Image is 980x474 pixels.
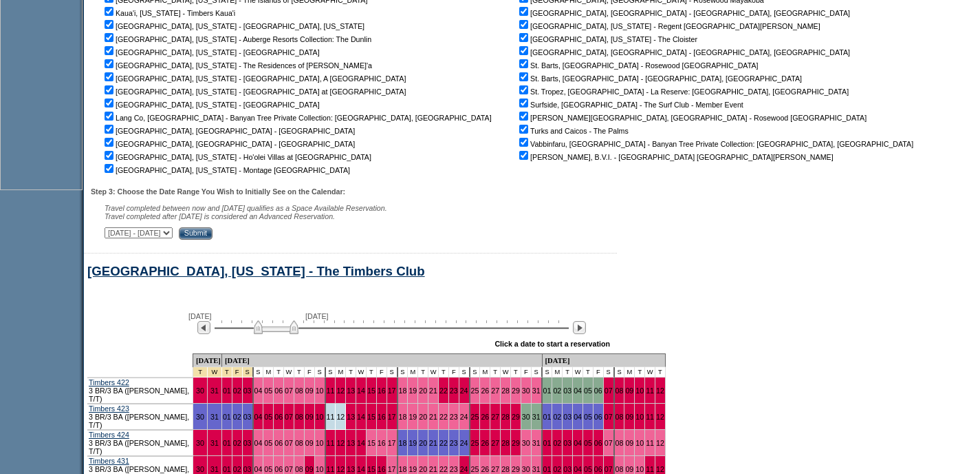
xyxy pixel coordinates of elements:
[516,153,834,161] nobr: [PERSON_NAME], B.V.I. - [GEOGRAPHIC_DATA] [GEOGRAPHIC_DATA][PERSON_NAME]
[409,465,417,473] a: 19
[635,413,644,421] a: 10
[480,367,490,378] td: M
[357,413,365,421] a: 14
[336,387,345,395] a: 12
[521,367,532,378] td: F
[222,367,232,378] td: New Year's
[326,367,336,378] td: S
[616,387,624,395] a: 08
[295,465,303,473] a: 08
[552,367,563,378] td: M
[563,367,573,378] td: T
[532,367,543,378] td: S
[481,387,489,395] a: 26
[460,439,468,447] a: 24
[233,439,241,447] a: 02
[543,387,552,395] a: 01
[605,439,613,447] a: 07
[439,413,448,421] a: 22
[336,465,345,473] a: 12
[516,87,849,96] nobr: St. Tropez, [GEOGRAPHIC_DATA] - La Reserve: [GEOGRAPHIC_DATA], [GEOGRAPHIC_DATA]
[243,439,252,447] a: 03
[543,439,552,447] a: 01
[605,413,613,421] a: 07
[327,439,335,447] a: 11
[274,387,283,395] a: 06
[471,413,479,421] a: 25
[471,465,479,473] a: 25
[210,413,219,421] a: 31
[102,61,372,70] nobr: [GEOGRAPHIC_DATA], [US_STATE] - The Residences of [PERSON_NAME]'a
[305,439,314,447] a: 09
[102,140,355,148] nobr: [GEOGRAPHIC_DATA], [GEOGRAPHIC_DATA] - [GEOGRAPHIC_DATA]
[429,439,437,447] a: 21
[655,367,666,378] td: T
[624,367,635,378] td: M
[553,465,561,473] a: 02
[336,367,346,378] td: M
[196,413,204,421] a: 30
[295,387,303,395] a: 08
[516,48,850,56] nobr: [GEOGRAPHIC_DATA], [GEOGRAPHIC_DATA] - [GEOGRAPHIC_DATA], [GEOGRAPHIC_DATA]
[102,166,350,174] nobr: [GEOGRAPHIC_DATA], [US_STATE] - Montage [GEOGRAPHIC_DATA]
[429,387,437,395] a: 21
[516,9,850,17] nobr: [GEOGRAPHIC_DATA], [GEOGRAPHIC_DATA] - [GEOGRAPHIC_DATA], [GEOGRAPHIC_DATA]
[419,387,427,395] a: 20
[87,430,193,456] td: 3 BR/3 BA ([PERSON_NAME], T/T)
[197,321,210,334] img: Previous
[347,439,355,447] a: 13
[574,465,582,473] a: 04
[102,9,235,17] nobr: Kaua'i, [US_STATE] - Timbers Kaua'i
[491,465,499,473] a: 27
[646,439,654,447] a: 11
[398,367,409,378] td: S
[357,439,365,447] a: 14
[516,127,629,135] nobr: Turks and Caicos - The Palms
[233,465,241,473] a: 02
[378,413,386,421] a: 16
[419,439,427,447] a: 20
[574,387,582,395] a: 04
[367,439,375,447] a: 15
[254,439,263,447] a: 04
[616,413,624,421] a: 08
[87,264,425,278] a: [GEOGRAPHIC_DATA], [US_STATE] - The Timbers Club
[89,431,129,439] a: Timbers 424
[522,439,530,447] a: 30
[522,387,530,395] a: 30
[583,367,594,378] td: T
[460,465,468,473] a: 24
[625,413,633,421] a: 09
[501,367,511,378] td: W
[102,35,371,43] nobr: [GEOGRAPHIC_DATA], [US_STATE] - Auberge Resorts Collection: The Dunlin
[89,378,129,387] a: Timbers 422
[336,439,345,447] a: 12
[532,465,541,473] a: 31
[594,413,602,421] a: 06
[604,367,615,378] td: S
[336,413,345,421] a: 12
[516,35,697,43] nobr: [GEOGRAPHIC_DATA], [US_STATE] - The Cloister
[196,439,204,447] a: 30
[243,465,252,473] a: 03
[254,367,264,378] td: S
[399,413,407,421] a: 18
[408,367,418,378] td: M
[516,140,913,148] nobr: Vabbinfaru, [GEOGRAPHIC_DATA] - Banyan Tree Private Collection: [GEOGRAPHIC_DATA], [GEOGRAPHIC_DATA]
[516,74,802,83] nobr: St. Barts, [GEOGRAPHIC_DATA] - [GEOGRAPHIC_DATA], [GEOGRAPHIC_DATA]
[645,367,655,378] td: W
[233,387,241,395] a: 02
[193,367,208,378] td: New Year's
[543,413,552,421] a: 01
[450,465,458,473] a: 23
[316,387,324,395] a: 10
[563,387,571,395] a: 03
[315,367,326,378] td: S
[223,387,231,395] a: 01
[102,87,406,96] nobr: [GEOGRAPHIC_DATA], [US_STATE] - [GEOGRAPHIC_DATA] at [GEOGRAPHIC_DATA]
[594,367,604,378] td: F
[316,465,324,473] a: 10
[356,367,367,378] td: W
[625,439,633,447] a: 09
[105,204,387,212] span: Travel completed between now and [DATE] qualifies as a Space Available Reservation.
